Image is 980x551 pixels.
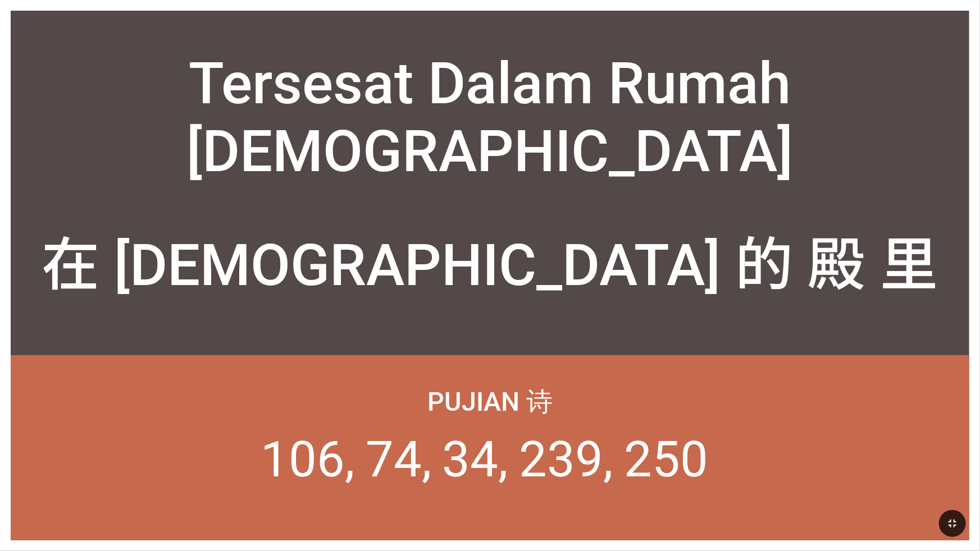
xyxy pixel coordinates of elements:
[22,218,959,385] div: 在 [DEMOGRAPHIC_DATA] 的 殿 里 迷 失
[519,430,613,489] li: 239
[443,430,508,489] li: 34
[366,430,431,489] li: 74
[427,384,553,420] p: Pujian 诗
[624,430,708,489] li: 250
[261,430,354,489] li: 106
[22,49,959,185] div: Tersesat Dalam Rumah [DEMOGRAPHIC_DATA]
